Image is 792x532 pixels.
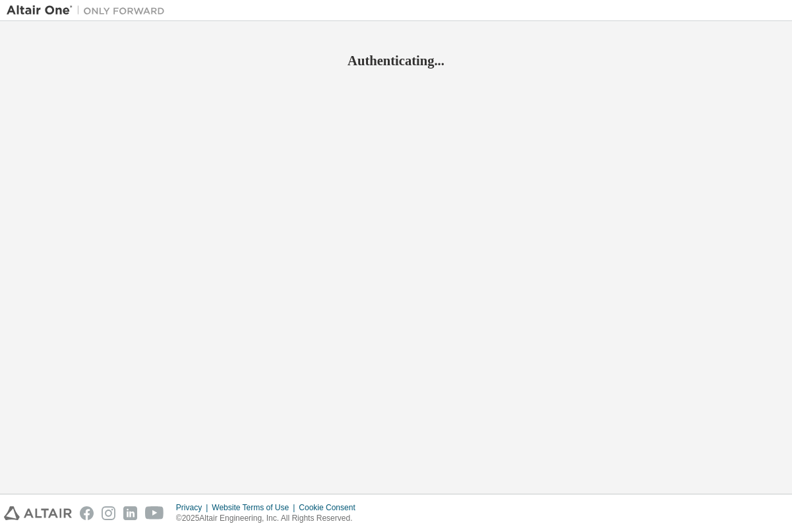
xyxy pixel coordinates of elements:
img: youtube.svg [145,506,164,520]
div: Privacy [176,502,212,513]
p: © 2025 Altair Engineering, Inc. All Rights Reserved. [176,513,363,524]
img: instagram.svg [102,506,115,520]
img: linkedin.svg [123,506,137,520]
img: facebook.svg [80,506,94,520]
img: altair_logo.svg [4,506,72,520]
div: Website Terms of Use [212,502,299,513]
div: Cookie Consent [299,502,363,513]
h2: Authenticating... [7,52,785,69]
img: Altair One [7,4,171,17]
